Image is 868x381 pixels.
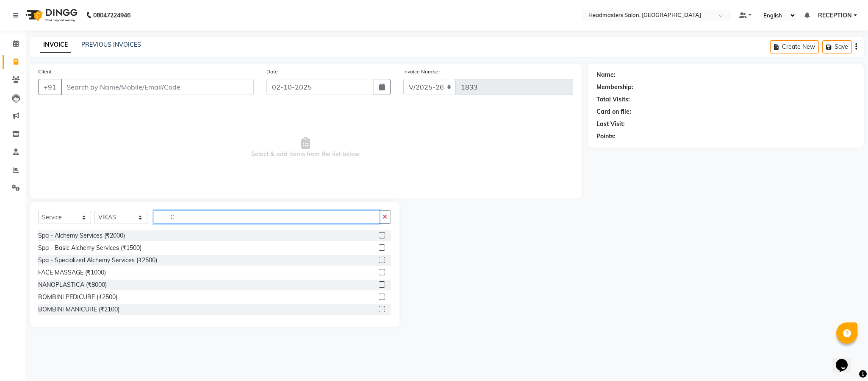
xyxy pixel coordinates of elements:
div: Last Visit: [596,120,625,129]
a: PREVIOUS INVOICES [81,41,141,48]
div: BOMBINI MANICURE (₹2100) [38,305,119,314]
label: Invoice Number [403,68,440,76]
button: +91 [38,79,62,95]
div: Card on file: [596,107,631,116]
input: Search or Scan [154,210,379,224]
div: Membership: [596,83,633,92]
div: Spa - Basic Alchemy Services (₹1500) [38,244,141,252]
button: Save [822,40,852,53]
b: 08047224946 [93,3,130,27]
div: NANOPLASTICA (₹8000) [38,280,107,289]
label: Client [38,68,52,76]
div: BOMBINI PEDICURE (₹2500) [38,293,117,302]
div: Spa - Specialized Alchemy Services (₹2500) [38,256,157,265]
span: RECEPTION [818,11,852,20]
img: logo [22,3,80,27]
span: Select & add items from the list below [38,105,573,190]
div: Total Visits: [596,95,630,104]
div: Points: [596,132,616,141]
button: Create New [770,40,819,53]
input: Search by Name/Mobile/Email/Code [61,79,254,95]
a: INVOICE [40,37,71,53]
iframe: chat widget [832,347,860,373]
div: FACE MASSAGE (₹1000) [38,268,106,277]
div: Name: [596,70,616,79]
label: Date [266,68,278,76]
div: Spa - Alchemy Services (₹2000) [38,231,125,240]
